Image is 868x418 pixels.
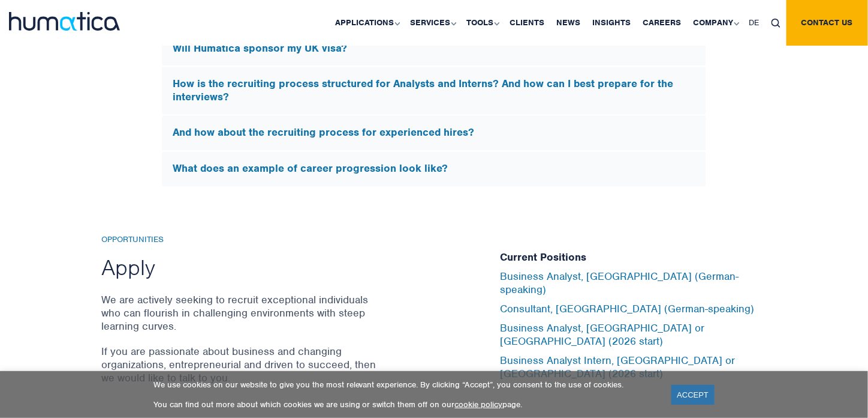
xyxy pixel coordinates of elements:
a: cookie policy [455,399,503,410]
p: We use cookies on our website to give you the most relevant experience. By clicking “Accept”, you... [153,380,656,390]
a: Business Analyst, [GEOGRAPHIC_DATA] (German-speaking) [500,270,739,296]
span: DE [749,17,759,28]
h2: Apply [101,253,380,281]
a: Consultant, [GEOGRAPHIC_DATA] (German-speaking) [500,302,754,315]
img: search_icon [771,19,780,28]
a: Business Analyst Intern, [GEOGRAPHIC_DATA] or [GEOGRAPHIC_DATA] (2026 start) [500,354,735,380]
h5: Current Positions [500,251,767,264]
a: Business Analyst, [GEOGRAPHIC_DATA] or [GEOGRAPHIC_DATA] (2026 start) [500,321,704,348]
h5: How is the recruiting process structured for Analysts and Interns? And how can I best prepare for... [173,77,695,103]
h6: Opportunities [101,235,380,245]
p: We are actively seeking to recruit exceptional individuals who can flourish in challenging enviro... [101,293,380,333]
h5: Will Humatica sponsor my UK visa? [173,42,695,55]
img: logo [9,12,120,31]
p: You can find out more about which cookies we are using or switch them off on our page. [153,399,656,410]
p: If you are passionate about business and changing organizations, entrepreneurial and driven to su... [101,345,380,384]
a: ACCEPT [671,385,715,405]
h5: What does an example of career progression look like? [173,162,695,175]
h5: And how about the recruiting process for experienced hires? [173,126,695,139]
